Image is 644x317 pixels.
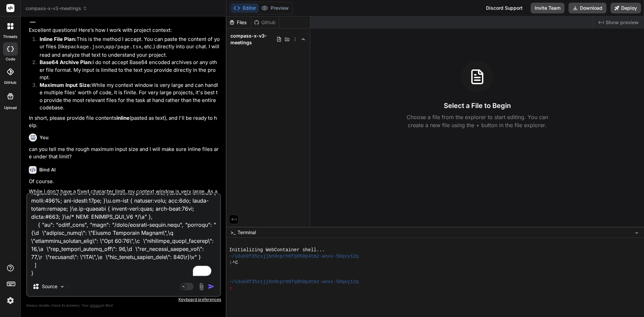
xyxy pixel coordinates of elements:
label: threads [3,34,17,40]
label: Upload [4,105,17,111]
img: attachment [198,283,205,290]
label: code [6,56,15,62]
span: compass-x-v3-meetings [25,5,87,12]
label: GitHub [4,80,16,86]
div: Github [251,19,279,26]
span: − [635,229,639,236]
span: ❯ [229,260,232,266]
span: Initializing WebContainer shell... [229,247,325,253]
h6: You [40,134,49,141]
span: compass-x-v3-meetings [230,33,276,46]
span: ^C [232,260,238,266]
img: Pick Models [59,284,65,289]
p: Excellent questions! Here’s how I work with project context: [29,27,220,34]
p: While my context window is very large and can handle multiple files' worth of code, it is finite.... [40,82,220,112]
p: This is the method I accept. You can paste the content of your files (like , , etc.) directly int... [40,36,220,59]
p: Keyboard preferences [26,297,221,302]
span: ~/u3uk0f35zsjjbn9cprh6fq9h0p4tm2-wnxx-58qvy12q [229,279,359,285]
h6: Bind AI [39,166,56,173]
textarea: To enrich screen reader interactions, please activate Accessibility in Grammarly extension settings [27,194,220,277]
strong: inline [116,115,129,121]
strong: Inline File Plan: [40,36,76,42]
span: ~/u3uk0f35zsjjbn9cprh6fq9h0p4tm2-wnxx-58qvy12q [229,253,359,260]
code: app/page.tsx [105,44,142,50]
h3: Select a File to Begin [444,101,511,110]
p: Choose a file from the explorer to start editing. You can create a new file using the + button in... [402,113,552,129]
button: Preview [259,3,291,13]
div: Discord Support [482,3,527,13]
p: In short, please provide file contents (pasted as text), and I'll be ready to help. [29,114,220,129]
span: >_ [230,229,235,236]
button: Deploy [610,3,641,13]
p: Of course. [29,178,220,186]
strong: Maximum Input Size: [40,82,92,88]
span: privacy [90,303,102,307]
p: Source [42,283,57,290]
span: ❯ [229,285,232,292]
span: Terminal [237,229,256,236]
button: Invite Team [531,3,565,13]
img: settings [5,295,16,306]
p: can you tell me the rough maximum input size and I will make sure inline files are under that limit? [29,146,220,161]
p: I do not accept Base64 encoded archives or any other file format. My input is limited to the text... [40,59,220,82]
p: While I don't have a fixed character limit, my context window is very large. As a practical guide... [29,188,220,218]
button: Download [569,3,606,13]
span: Show preview [606,19,639,26]
button: − [634,227,640,238]
strong: Base64 Archive Plan: [40,59,93,65]
button: Editor [231,3,259,13]
div: Files [226,19,251,26]
code: package.json [68,44,104,50]
p: Always double-check its answers. Your in Bind [26,302,221,309]
img: icon [208,283,215,290]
